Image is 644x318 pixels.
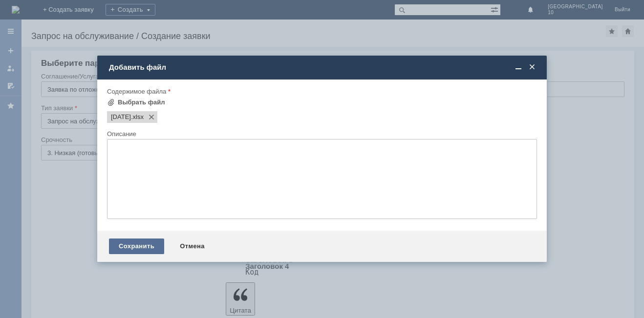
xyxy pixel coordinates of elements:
div: Добавить файл [109,63,537,72]
span: Закрыть [527,63,537,72]
div: Выбрать файл [118,99,165,106]
span: Свернуть (Ctrl + M) [514,63,523,72]
div: Цыган [PERSON_NAME]/ Добрый вечер ! Прошу удалить чек во вложении [4,4,143,20]
div: Содержимое файла [107,88,535,95]
span: 25.08.2025.xlsx [111,113,131,121]
div: Описание [107,131,535,137]
span: 25.08.2025.xlsx [131,113,144,121]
